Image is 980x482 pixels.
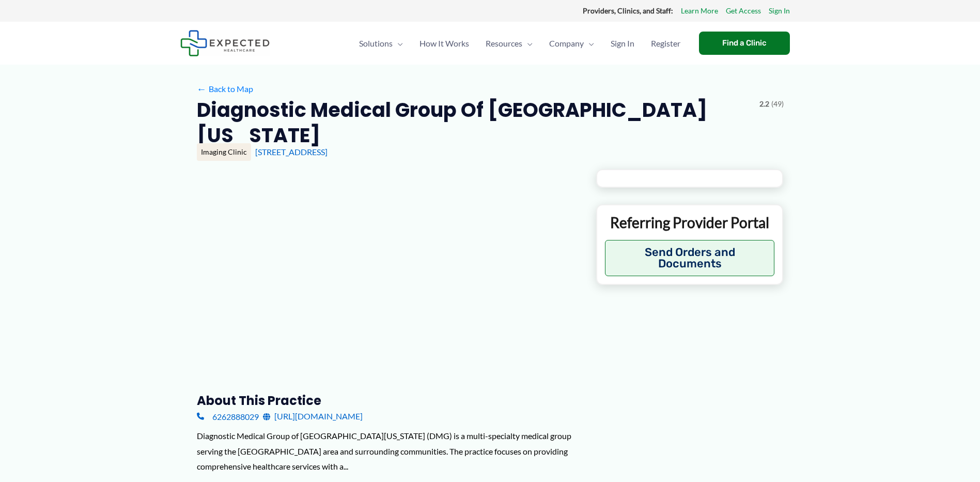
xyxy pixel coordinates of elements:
[197,143,251,161] div: Imaging Clinic
[197,81,253,97] a: ←Back to Map
[197,84,207,94] span: ←
[681,4,718,18] a: Learn More
[583,6,673,15] strong: Providers, Clinics, and Staff:
[255,147,328,157] a: [STREET_ADDRESS]
[263,409,363,424] a: [URL][DOMAIN_NAME]
[605,240,775,276] button: Send Orders and Documents
[411,25,477,62] a: How It Works
[541,25,602,62] a: CompanyMenu Toggle
[605,213,775,232] p: Referring Provider Portal
[522,25,533,62] span: Menu Toggle
[759,97,769,111] span: 2.2
[611,25,634,62] span: Sign In
[359,25,393,62] span: Solutions
[602,25,643,62] a: Sign In
[486,25,522,62] span: Resources
[393,25,403,62] span: Menu Toggle
[351,25,411,62] a: SolutionsMenu Toggle
[771,97,784,111] span: (49)
[197,393,580,409] h3: About this practice
[699,32,790,55] a: Find a Clinic
[477,25,541,62] a: ResourcesMenu Toggle
[419,25,469,62] span: How It Works
[197,409,259,424] a: 6262888029
[197,428,580,474] div: Diagnostic Medical Group of [GEOGRAPHIC_DATA][US_STATE] (DMG) is a multi-specialty medical group ...
[197,97,751,148] h2: Diagnostic Medical Group Of [GEOGRAPHIC_DATA][US_STATE]
[549,25,584,62] span: Company
[584,25,594,62] span: Menu Toggle
[769,4,790,18] a: Sign In
[651,25,680,62] span: Register
[351,25,689,62] nav: Primary Site Navigation
[180,30,270,56] img: Expected Healthcare Logo - side, dark font, small
[643,25,689,62] a: Register
[726,4,761,18] a: Get Access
